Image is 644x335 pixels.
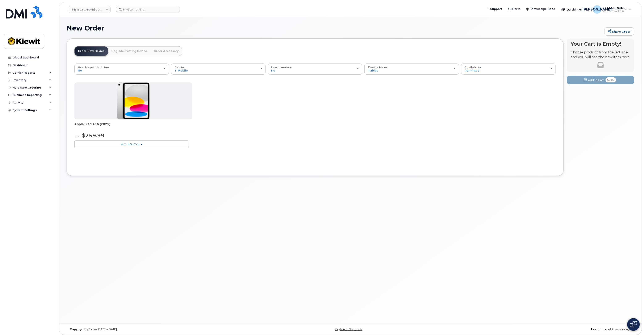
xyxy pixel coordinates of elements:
p: Choose product from the left side and you will see the new item here. [571,50,630,60]
button: Add To Cart [74,140,189,148]
span: No [78,69,82,72]
span: Use Inventory [271,66,292,69]
span: No [271,69,275,72]
button: Use Inventory No [268,64,363,74]
a: Upgrade Existing Device [108,46,150,56]
img: ipad_11.png [117,82,150,119]
span: Add to Cart [588,78,604,82]
button: Device Make Tablet [364,64,459,74]
span: Availability [465,66,481,69]
h4: Your Cart is Empty! [571,41,630,47]
small: from [74,134,81,138]
span: Tablet [368,69,378,72]
a: Order Accessory [150,46,182,56]
button: Add to Cart $0.00 [567,76,634,84]
span: $259.99 [82,132,104,139]
button: Use Suspended Line No [74,64,169,74]
img: Open chat [630,321,637,328]
span: Use Suspended Line [78,66,109,69]
button: Availability Permitted [461,64,556,74]
a: Share Order [604,27,634,36]
span: Carrier [175,66,185,69]
div: 17 minutes ago [445,328,634,331]
span: Device Make [368,66,387,69]
div: Apple iPad A16 (2025) [74,122,192,130]
span: Permitted [465,69,480,72]
button: Carrier T-Mobile [171,64,266,74]
div: MyServe [DATE]–[DATE] [67,328,256,331]
strong: Last Update [591,328,610,331]
a: Keyboard Shortcuts [335,328,362,331]
strong: Copyright [70,328,85,331]
h1: New Order [67,24,602,32]
a: Order New Device [75,46,108,56]
span: T-Mobile [175,69,188,72]
span: $0.00 [606,77,616,82]
span: Add To Cart [124,143,140,146]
